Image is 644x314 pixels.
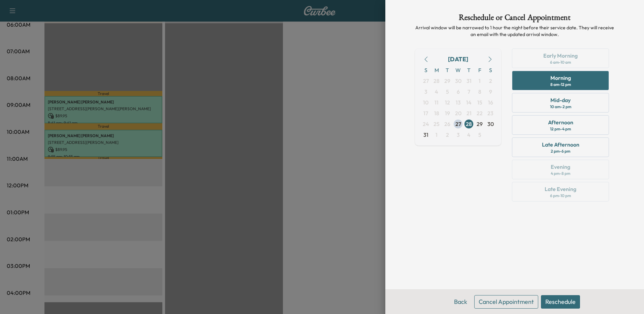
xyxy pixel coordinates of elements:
span: 28 [433,77,440,85]
span: 3 [457,131,460,139]
div: Mid-day [550,96,571,104]
span: 29 [477,120,483,128]
span: S [420,65,431,75]
span: S [485,65,496,75]
span: 3 [424,88,427,96]
span: 4 [467,131,471,139]
span: 23 [487,109,493,117]
span: 2 [446,131,449,139]
span: 21 [466,109,472,117]
span: 2 [489,77,492,85]
span: 24 [423,120,429,128]
span: 26 [444,120,450,128]
span: 10 [423,98,428,106]
div: Late Afternoon [542,140,579,149]
span: 31 [423,131,428,139]
span: 20 [455,109,461,117]
span: 18 [434,109,439,117]
div: [DATE] [448,55,468,64]
div: 8 am - 12 pm [550,82,571,87]
button: Back [450,295,472,309]
span: 4 [435,88,438,96]
span: 31 [466,77,472,85]
span: 7 [468,88,470,96]
span: W [453,65,463,75]
span: 9 [489,88,492,96]
span: 19 [445,109,450,117]
span: 27 [455,120,461,128]
span: M [431,65,442,75]
span: 1 [479,77,481,85]
div: Morning [550,74,571,82]
span: 28 [466,120,472,128]
span: 15 [477,98,482,106]
span: 29 [444,77,450,85]
p: Arrival window will be narrowed to 1 hour the night before their service date. They will receive ... [415,24,614,38]
span: 16 [488,98,493,106]
span: 27 [423,77,429,85]
span: T [442,65,453,75]
span: 22 [477,109,483,117]
span: 5 [478,131,481,139]
button: Reschedule [541,295,580,309]
span: 30 [455,77,461,85]
span: 25 [433,120,440,128]
span: 30 [487,120,494,128]
span: 14 [466,98,472,106]
div: 12 pm - 4 pm [550,126,571,132]
span: T [463,65,474,75]
h1: Reschedule or Cancel Appointment [415,13,614,24]
div: Afternoon [548,118,573,126]
span: 12 [445,98,450,106]
div: 2 pm - 6 pm [551,149,570,154]
span: 6 [457,88,460,96]
span: 8 [478,88,481,96]
span: 5 [446,88,449,96]
div: 10 am - 2 pm [550,104,571,109]
span: 17 [423,109,428,117]
span: 1 [436,131,438,139]
span: 11 [434,98,439,106]
span: 13 [456,98,461,106]
span: F [474,65,485,75]
button: Cancel Appointment [474,295,538,309]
